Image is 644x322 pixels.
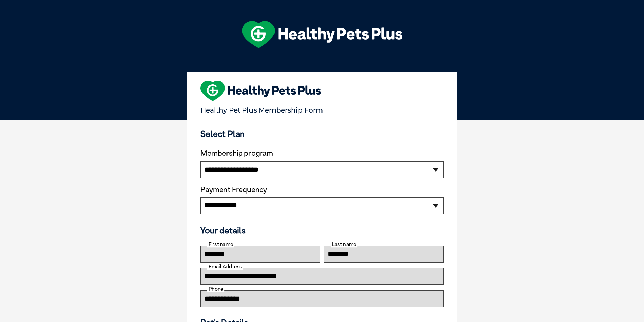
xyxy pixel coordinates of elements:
label: Phone [207,286,224,292]
h3: Your details [200,225,444,236]
label: Membership program [200,149,444,158]
label: First name [207,241,234,247]
label: Last name [331,241,357,247]
img: heart-shape-hpp-logo-large.png [200,81,321,101]
p: Healthy Pet Plus Membership Form [200,103,444,114]
h3: Select Plan [200,129,444,139]
label: Email Address [207,264,243,270]
label: Payment Frequency [200,185,267,194]
img: hpp-logo-landscape-green-white.png [242,21,402,48]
